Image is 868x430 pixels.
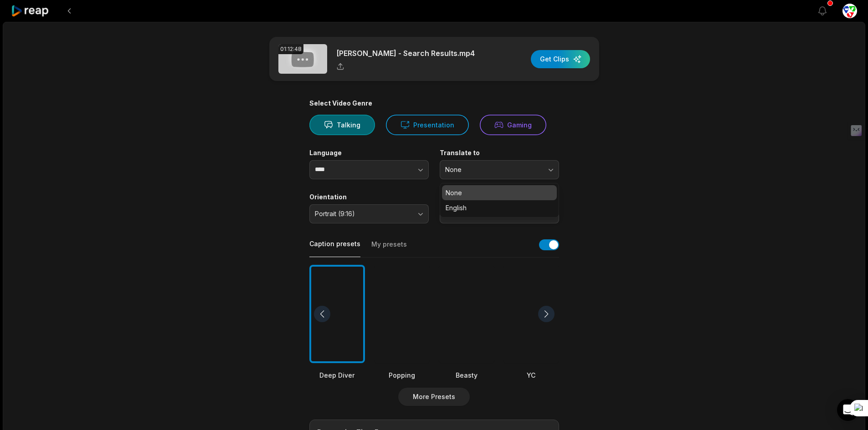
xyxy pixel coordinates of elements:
span: Portrait (9:16) [315,210,411,218]
span: None [445,166,541,174]
div: None [440,183,559,218]
button: Talking [309,115,375,135]
div: Select Video Genre [309,99,559,107]
div: 01:12:48 [278,44,303,54]
button: Caption presets [309,239,360,257]
button: Presentation [386,115,469,135]
div: YC [503,370,559,380]
button: My presets [371,240,407,257]
button: None [440,160,559,179]
p: English [446,203,553,212]
label: Orientation [309,193,429,201]
p: None [446,188,553,197]
p: [PERSON_NAME] - Search Results.mp4 [336,48,475,59]
button: Gaming [480,115,546,135]
label: Language [309,149,429,157]
div: Open Intercom Messenger [837,399,859,421]
div: Deep Diver [309,370,365,380]
div: Popping [374,370,430,380]
label: Translate to [440,149,559,157]
button: Get Clips [531,50,590,68]
div: Beasty [439,370,494,380]
button: Portrait (9:16) [309,204,429,223]
button: More Presets [398,388,470,406]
